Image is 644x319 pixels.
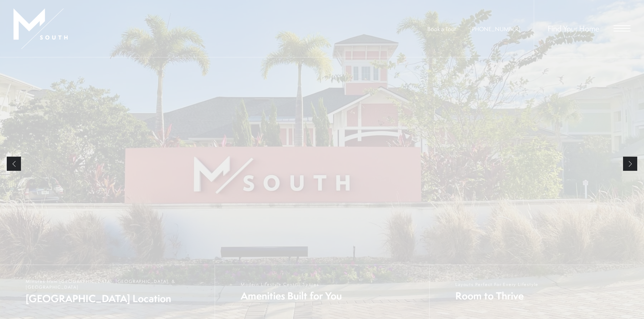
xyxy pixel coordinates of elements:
span: Minutes from [GEOGRAPHIC_DATA], [GEOGRAPHIC_DATA], & [GEOGRAPHIC_DATA] [26,278,208,290]
a: Layouts Perfect For Every Lifestyle [429,265,644,319]
span: Modern Lifestyle Centric Spaces [241,282,342,287]
a: Next [623,157,637,171]
a: Call Us at 813-570-8014 [470,25,520,33]
span: [PHONE_NUMBER] [470,25,520,33]
a: Previous [7,157,21,171]
a: Find Your Home [548,23,599,34]
span: Amenities Built for You [241,289,342,303]
img: MSouth [14,8,68,49]
button: Open Menu [614,25,630,31]
span: Layouts Perfect For Every Lifestyle [455,282,539,287]
a: Modern Lifestyle Centric Spaces [215,265,429,319]
span: [GEOGRAPHIC_DATA] Location [26,292,208,305]
span: Room to Thrive [455,289,539,303]
a: Book a Tour [427,25,456,33]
